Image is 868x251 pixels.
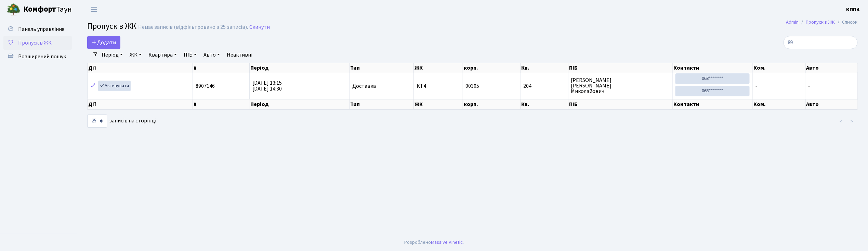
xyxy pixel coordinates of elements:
select: записів на сторінці [87,115,107,128]
div: Розроблено . [404,239,464,246]
a: Admin [786,19,799,26]
a: Панель управління [3,22,72,36]
span: Розширений пошук [18,53,66,60]
th: ПІБ [568,63,673,73]
th: Тип [350,99,414,109]
a: Квартира [146,49,180,61]
th: Кв. [521,99,568,109]
nav: breadcrumb [776,15,868,29]
span: [PERSON_NAME] [PERSON_NAME] Миколайович [571,77,670,94]
th: ПІБ [568,99,673,109]
label: записів на сторінці [87,115,156,128]
button: Переключити навігацію [86,4,103,15]
div: Немає записів (відфільтровано з 25 записів). [138,24,248,31]
a: ПІБ [181,49,199,61]
a: Додати [87,36,120,49]
th: корп. [463,99,521,109]
a: Період [99,49,126,61]
a: Пропуск в ЖК [806,19,835,26]
th: Кв. [521,63,568,73]
th: # [193,63,250,73]
a: Massive Kinetic [431,239,463,246]
th: # [193,99,250,109]
span: 8907146 [196,82,215,90]
a: КПП4 [846,5,860,14]
span: - [755,82,758,90]
span: - [808,82,810,90]
th: ЖК [414,99,463,109]
th: корп. [463,63,521,73]
img: logo.png [7,3,21,16]
span: 00305 [466,82,479,90]
th: Дії [88,63,193,73]
th: Період [250,63,350,73]
span: Доставка [352,83,376,89]
span: [DATE] 13:15 [DATE] 14:30 [252,79,282,93]
th: Авто [806,99,858,109]
li: Список [835,19,858,26]
span: Пропуск в ЖК [87,20,136,32]
th: Ком. [753,99,806,109]
span: КТ4 [417,83,460,89]
a: Скинути [249,24,270,31]
span: Панель управління [18,25,64,33]
input: Пошук... [784,36,858,49]
th: ЖК [414,63,463,73]
th: Дії [88,99,193,109]
span: 204 [523,83,565,89]
th: Тип [350,63,414,73]
span: Таун [23,4,72,15]
a: Розширений пошук [3,50,72,63]
th: Ком. [753,63,806,73]
span: Пропуск в ЖК [18,39,52,47]
th: Період [250,99,350,109]
b: КПП4 [846,6,860,13]
a: Неактивні [224,49,255,61]
span: Додати [92,39,116,46]
a: Пропуск в ЖК [3,36,72,50]
a: ЖК [127,49,144,61]
th: Контакти [673,99,753,109]
a: Активувати [98,81,131,91]
b: Комфорт [23,4,56,15]
a: Авто [201,49,223,61]
th: Авто [806,63,858,73]
th: Контакти [673,63,753,73]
